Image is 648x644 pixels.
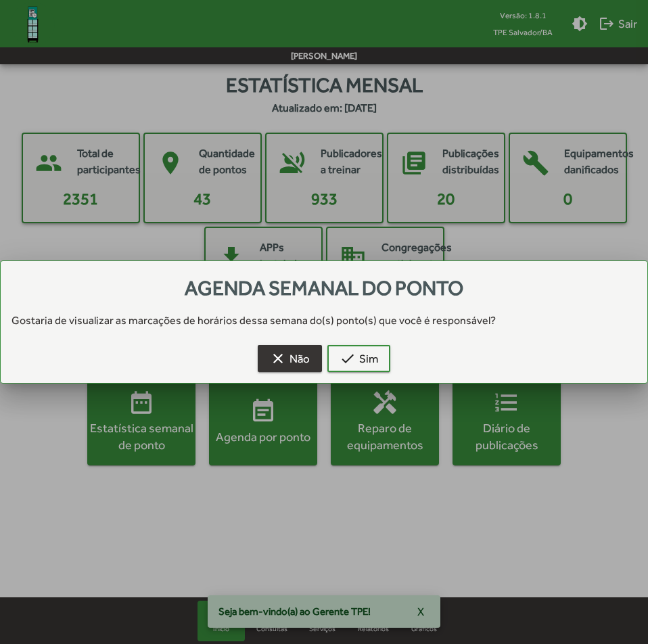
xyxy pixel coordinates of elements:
button: Sim [327,345,390,372]
span: Agenda semanal do ponto [185,276,463,300]
mat-icon: clear [270,350,286,367]
span: Sim [340,346,378,371]
span: Não [270,346,310,371]
mat-icon: check [340,350,356,367]
button: Não [258,345,322,372]
div: Gostaria de visualizar as marcações de horários dessa semana do(s) ponto(s) que você é responsável? [1,313,647,329]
